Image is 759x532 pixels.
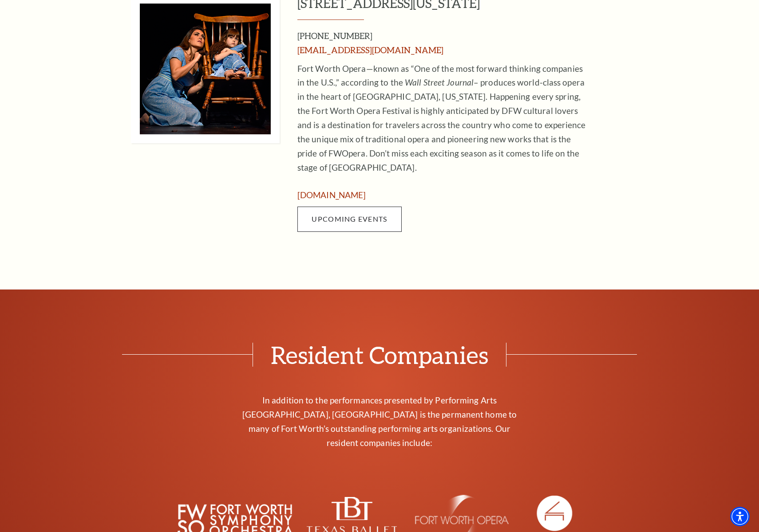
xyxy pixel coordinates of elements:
a: Upcoming Events [297,207,402,231]
em: Wall Street Journal [405,77,474,87]
span: Resident Companies [253,343,506,367]
h3: [PHONE_NUMBER] [297,29,586,57]
a: www.fwopera.org - open in a new tab [297,190,366,200]
a: [EMAIL_ADDRESS][DOMAIN_NAME] [297,45,443,55]
a: The image is completely blank with no visible content. - open in a new tab [527,514,581,524]
a: Logo of Texas Ballet Theater featuring the initials "TBT" above the full name in a clean, modern ... [306,514,396,524]
p: Fort Worth Opera—known as “One of the most forward thinking companies in the U.S.,” according to the [297,62,586,175]
span: Upcoming Events [312,215,387,223]
span: – produces world-class opera in the heart of [GEOGRAPHIC_DATA], [US_STATE]. Happening every sprin... [297,77,586,172]
p: In addition to the performances presented by Performing Arts [GEOGRAPHIC_DATA], [GEOGRAPHIC_DATA]... [235,393,524,450]
a: Logo featuring the text "FW Fort Worth Symphony Orchestra" in a bold, modern font. - open in a ne... [178,514,293,524]
div: Accessibility Menu [730,507,750,526]
a: The image is completely blank or white. - open in a new tab [410,514,514,524]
